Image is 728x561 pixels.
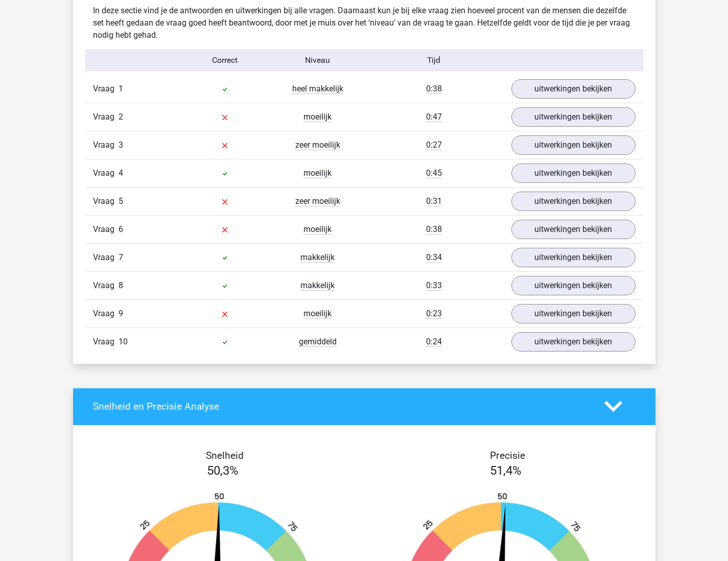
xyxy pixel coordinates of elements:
span: Vraag [93,279,119,292]
a: uitwerkingen bekijken [511,332,636,352]
span: 51,4% [490,463,522,478]
a: uitwerkingen bekijken [511,304,636,323]
span: Vraag [93,83,119,95]
span: 0:45 [426,168,442,178]
span: moeilijk [303,168,332,178]
span: 0:38 [426,224,442,235]
span: 2 [119,112,123,122]
span: 0:24 [426,337,442,347]
span: 5 [119,196,123,206]
span: 7 [119,252,123,262]
span: 0:34 [426,252,442,263]
span: Vraag [93,223,119,236]
span: Vraag [93,308,119,320]
span: 1 [119,84,123,93]
span: gemiddeld [299,337,337,347]
span: Vraag [93,139,119,151]
span: Vraag [93,167,119,179]
span: zeer moeilijk [295,140,340,150]
span: 3 [119,140,123,150]
a: uitwerkingen bekijken [511,135,636,155]
h4: Precisie [376,450,640,461]
span: 0:31 [426,196,442,206]
div: Niveau [271,54,364,66]
span: 6 [119,224,123,234]
div: In deze sectie vind je de antwoorden en uitwerkingen bij alle vragen. Daarnaast kun je bij elke v... [85,5,643,41]
span: 50,3% [207,463,239,478]
span: moeilijk [303,309,332,319]
a: uitwerkingen bekijken [511,276,636,295]
span: 0:47 [426,112,442,122]
span: makkelijk [300,252,335,263]
span: 0:27 [426,140,442,150]
span: Vraag [93,336,119,348]
h4: Snelheid [93,450,357,461]
span: Vraag [93,195,119,207]
div: Correct [178,54,271,66]
a: uitwerkingen bekijken [511,107,636,127]
span: Vraag [93,251,119,264]
span: 0:33 [426,280,442,291]
a: uitwerkingen bekijken [511,192,636,211]
span: zeer moeilijk [295,196,340,206]
span: 10 [119,337,128,346]
h4: Snelheid en Precisie Analyse [93,401,589,412]
a: uitwerkingen bekijken [511,163,636,183]
span: 9 [119,309,123,318]
span: moeilijk [303,112,332,122]
span: heel makkelijk [292,84,343,94]
span: moeilijk [303,224,332,235]
a: uitwerkingen bekijken [511,220,636,239]
span: 0:23 [426,309,442,319]
span: makkelijk [300,280,335,291]
span: 4 [119,168,123,178]
div: Tijd [364,54,503,66]
a: uitwerkingen bekijken [511,79,636,99]
span: Vraag [93,111,119,123]
a: uitwerkingen bekijken [511,248,636,267]
span: 0:38 [426,84,442,94]
span: 8 [119,280,123,290]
